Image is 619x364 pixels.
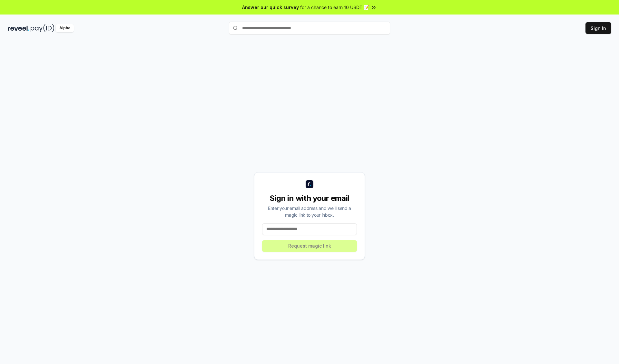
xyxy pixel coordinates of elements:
div: Sign in with your email [262,193,357,203]
div: Alpha [56,24,74,32]
span: for a chance to earn 10 USDT 📝 [300,4,369,11]
img: logo_small [306,180,313,188]
img: pay_id [31,24,54,32]
button: Sign In [585,22,611,34]
div: Enter your email address and we’ll send a magic link to your inbox. [262,205,357,218]
img: reveel_dark [8,24,29,32]
span: Answer our quick survey [242,4,299,11]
